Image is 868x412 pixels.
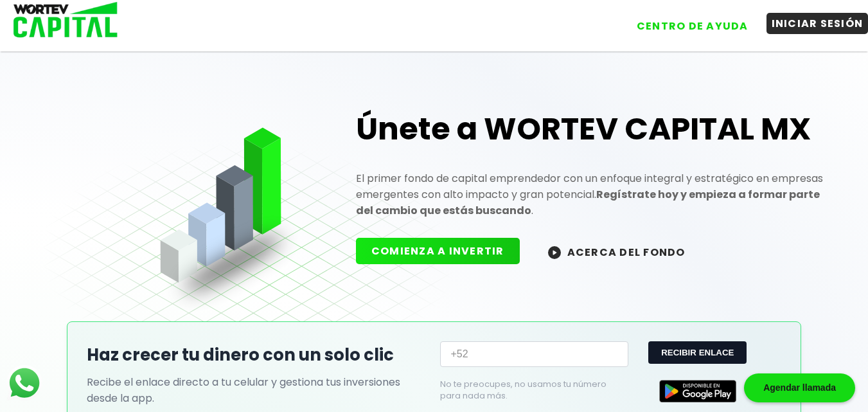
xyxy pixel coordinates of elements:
img: wortev-capital-acerca-del-fondo [548,246,561,259]
a: CENTRO DE AYUDA [619,6,754,37]
h1: Únete a WORTEV CAPITAL MX [356,109,825,150]
h2: Haz crecer tu dinero con un solo clic [87,343,427,368]
img: Google Play [659,380,736,402]
button: ACERCA DEL FONDO [533,238,701,265]
p: Recibe el enlace directo a tu celular y gestiona tus inversiones desde la app. [87,374,427,406]
img: logos_whatsapp-icon.242b2217.svg [6,365,42,401]
button: COMIENZA A INVERTIR [356,238,520,264]
p: No te preocupes, no usamos tu número para nada más. [440,379,607,402]
button: RECIBIR ENLACE [648,341,747,364]
a: COMIENZA A INVERTIR [356,244,533,258]
div: Agendar llamada [744,373,855,402]
strong: Regístrate hoy y empieza a formar parte del cambio que estás buscando [356,187,820,218]
button: CENTRO DE AYUDA [632,15,754,37]
p: El primer fondo de capital emprendedor con un enfoque integral y estratégico en empresas emergent... [356,170,825,219]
